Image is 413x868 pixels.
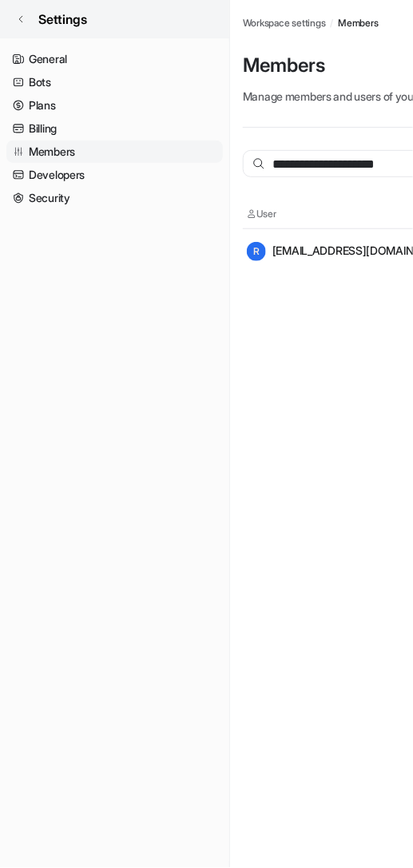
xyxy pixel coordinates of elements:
[6,187,223,209] a: Security
[338,16,378,30] a: Members
[6,48,223,70] a: General
[38,10,87,29] span: Settings
[6,117,223,140] a: Billing
[247,242,266,261] span: R
[6,164,223,186] a: Developers
[247,209,256,219] img: User
[6,94,223,117] a: Plans
[6,71,223,93] a: Bots
[331,16,334,30] span: /
[243,16,326,30] a: Workspace settings
[6,141,223,163] a: Members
